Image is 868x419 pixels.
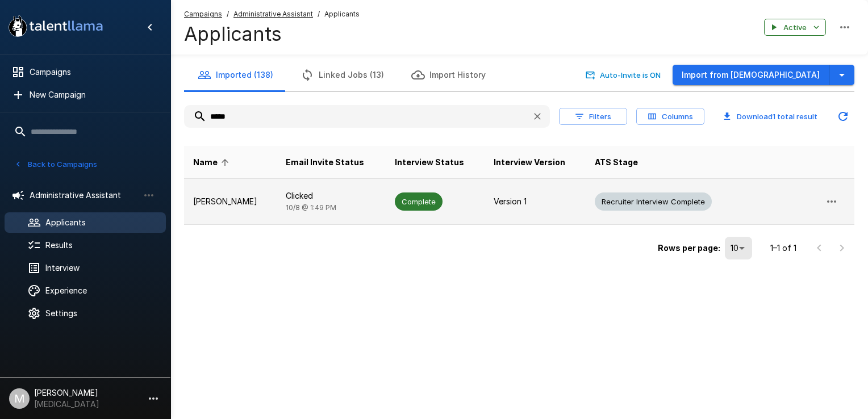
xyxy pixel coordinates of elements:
[832,105,854,128] button: Updated Today - 10:27 AM
[398,59,499,91] button: Import History
[286,203,336,212] span: 10/8 @ 1:49 PM
[395,156,464,169] span: Interview Status
[494,156,565,169] span: Interview Version
[193,196,268,207] p: [PERSON_NAME]
[713,108,827,125] button: Download1 total result
[764,19,826,36] button: Active
[494,196,577,207] p: Version 1
[286,156,364,169] span: Email Invite Status
[725,237,752,259] div: 10
[559,108,627,125] button: Filters
[324,9,360,20] span: Applicants
[286,190,377,202] p: Clicked
[658,242,720,254] p: Rows per page:
[287,59,398,91] button: Linked Jobs (13)
[395,196,443,207] span: Complete
[583,66,663,84] button: Auto-Invite is ON
[770,242,796,254] p: 1–1 of 1
[636,108,704,125] button: Columns
[318,9,320,20] span: /
[595,196,712,207] span: Recruiter Interview Complete
[193,156,232,169] span: Name
[184,22,360,46] h4: Applicants
[673,65,829,86] button: Import from [DEMOGRAPHIC_DATA]
[233,10,313,18] u: Administrative Assistant
[595,156,638,169] span: ATS Stage
[184,59,287,91] button: Imported (138)
[184,10,222,18] u: Campaigns
[227,9,229,20] span: /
